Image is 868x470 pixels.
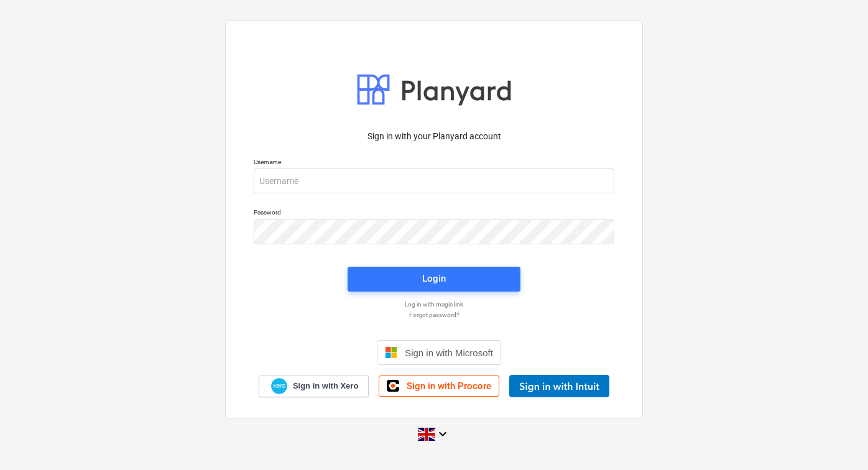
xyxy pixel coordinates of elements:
a: Forgot password? [247,311,621,319]
a: Sign in with Xero [259,376,369,397]
img: Xero logo [271,378,287,395]
img: Microsoft logo [385,346,397,359]
p: Username [254,158,614,168]
a: Sign in with Procore [379,376,499,397]
span: Sign in with Xero [293,380,358,392]
i: keyboard_arrow_down [435,426,450,441]
p: Sign in with your Planyard account [254,130,614,143]
a: Log in with magic link [247,300,621,308]
span: Sign in with Microsoft [405,348,493,358]
input: Username [254,168,614,193]
button: Login [348,267,520,292]
p: Password [254,208,614,219]
div: Login [422,270,446,287]
span: Sign in with Procore [407,380,491,392]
